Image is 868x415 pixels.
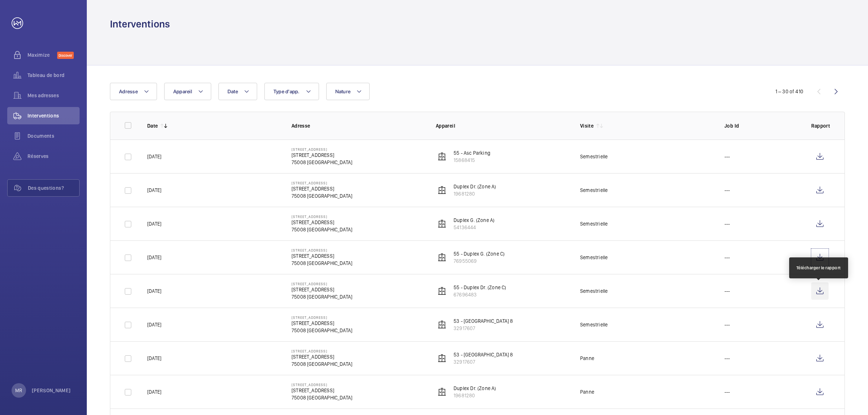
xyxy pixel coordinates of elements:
[292,185,352,192] p: [STREET_ADDRESS]
[326,83,370,100] button: Nature
[454,257,505,265] p: 76955069
[292,122,424,129] p: Adresse
[454,392,496,399] p: 19681280
[580,355,594,362] div: Panne
[273,89,300,94] span: Type d'app.
[724,321,730,328] p: ---
[147,287,161,295] p: [DATE]
[580,122,593,129] p: Visite
[292,315,352,320] p: [STREET_ADDRESS]
[811,122,830,129] p: Rapport
[580,321,608,328] div: Semestrielle
[292,394,352,401] p: 75008 [GEOGRAPHIC_DATA]
[292,252,352,260] p: [STREET_ADDRESS]
[438,186,446,194] img: elevator.svg
[724,122,799,129] p: Job Id
[580,187,608,194] div: Semestrielle
[436,122,569,129] p: Appareil
[292,147,352,151] p: [STREET_ADDRESS]
[438,354,446,363] img: elevator.svg
[724,388,730,395] p: ---
[335,89,351,94] span: Nature
[292,286,352,293] p: [STREET_ADDRESS]
[57,52,74,59] span: Discover
[27,51,57,59] span: Maximize
[147,355,161,362] p: [DATE]
[292,327,352,334] p: 75008 [GEOGRAPHIC_DATA]
[292,192,352,200] p: 75008 [GEOGRAPHIC_DATA]
[724,187,730,194] p: ---
[147,153,161,160] p: [DATE]
[724,254,730,261] p: ---
[27,92,80,99] span: Mes adresses
[292,282,352,286] p: [STREET_ADDRESS]
[454,190,496,197] p: 19681280
[147,220,161,227] p: [DATE]
[27,112,80,119] span: Interventions
[438,320,446,329] img: elevator.svg
[292,382,352,387] p: [STREET_ADDRESS]
[775,88,803,95] div: 1 – 30 of 410
[292,219,352,226] p: [STREET_ADDRESS]
[292,353,352,360] p: [STREET_ADDRESS]
[454,284,506,291] p: 55 - Duplex Dr. (Zone C)
[454,217,494,224] p: Duplex G. (Zone A)
[438,253,446,262] img: elevator.svg
[580,287,608,295] div: Semestrielle
[454,183,496,190] p: Duplex Dr. (Zone A)
[147,321,161,328] p: [DATE]
[438,219,446,228] img: elevator.svg
[724,153,730,160] p: ---
[27,132,80,140] span: Documents
[454,291,506,298] p: 67696483
[292,226,352,233] p: 75008 [GEOGRAPHIC_DATA]
[454,358,513,365] p: 32917607
[218,83,257,100] button: Date
[796,265,841,271] div: Télécharger le rapport
[438,152,446,161] img: elevator.svg
[454,325,513,332] p: 32917607
[580,254,608,261] div: Semestrielle
[292,151,352,159] p: [STREET_ADDRESS]
[580,153,608,160] div: Semestrielle
[173,89,192,94] span: Appareil
[454,149,490,157] p: 55 - Asc Parking
[580,220,608,227] div: Semestrielle
[110,83,157,100] button: Adresse
[110,17,170,31] h1: Interventions
[454,250,505,257] p: 55 - Duplex G. (Zone C)
[454,157,490,164] p: 15868415
[292,293,352,300] p: 75008 [GEOGRAPHIC_DATA]
[147,122,158,129] p: Date
[292,248,352,252] p: [STREET_ADDRESS]
[580,388,594,395] div: Panne
[724,220,730,227] p: ---
[454,351,513,358] p: 53 - [GEOGRAPHIC_DATA] 8
[724,287,730,295] p: ---
[292,159,352,166] p: 75008 [GEOGRAPHIC_DATA]
[292,214,352,219] p: [STREET_ADDRESS]
[27,72,80,79] span: Tableau de bord
[147,388,161,395] p: [DATE]
[292,387,352,394] p: [STREET_ADDRESS]
[32,387,71,394] p: [PERSON_NAME]
[454,317,513,325] p: 53 - [GEOGRAPHIC_DATA] 8
[292,349,352,353] p: [STREET_ADDRESS]
[227,89,238,94] span: Date
[147,254,161,261] p: [DATE]
[292,260,352,267] p: 75008 [GEOGRAPHIC_DATA]
[454,385,496,392] p: Duplex Dr. (Zone A)
[724,355,730,362] p: ---
[147,187,161,194] p: [DATE]
[28,184,79,192] span: Des questions?
[264,83,319,100] button: Type d'app.
[292,320,352,327] p: [STREET_ADDRESS]
[15,387,22,394] p: MR
[438,388,446,396] img: elevator.svg
[438,287,446,295] img: elevator.svg
[292,360,352,368] p: 75008 [GEOGRAPHIC_DATA]
[454,224,494,231] p: 54136444
[164,83,211,100] button: Appareil
[27,153,80,160] span: Réserves
[292,181,352,185] p: [STREET_ADDRESS]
